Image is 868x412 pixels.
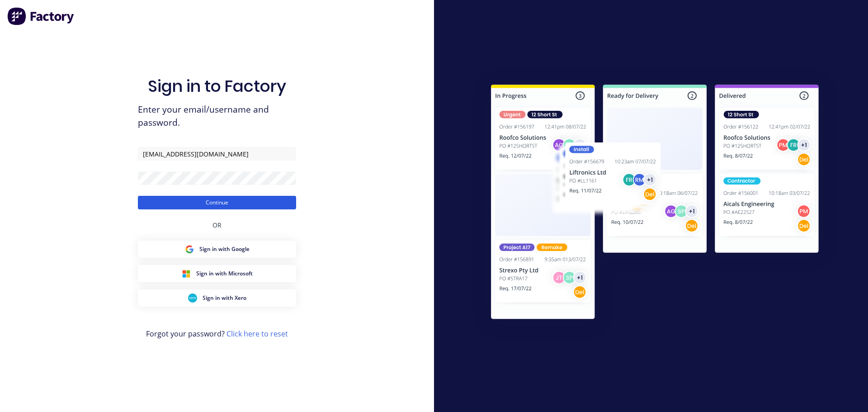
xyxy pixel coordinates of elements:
[196,270,253,278] span: Sign in with Microsoft
[212,209,222,241] div: OR
[7,7,75,25] img: Factory
[226,329,288,339] a: Click here to reset
[182,269,191,278] img: Microsoft Sign in
[138,289,296,307] button: Xero Sign inSign in with Xero
[138,196,296,209] button: Continue
[146,328,288,339] span: Forgot your password?
[138,103,296,129] span: Enter your email/username and password.
[188,294,197,303] img: Xero Sign in
[138,241,296,258] button: Google Sign inSign in with Google
[199,245,250,253] span: Sign in with Google
[138,147,296,161] input: Email/Username
[138,265,296,282] button: Microsoft Sign inSign in with Microsoft
[148,76,286,96] h1: Sign in to Factory
[185,245,194,254] img: Google Sign in
[203,294,246,302] span: Sign in with Xero
[471,66,839,341] img: Sign in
